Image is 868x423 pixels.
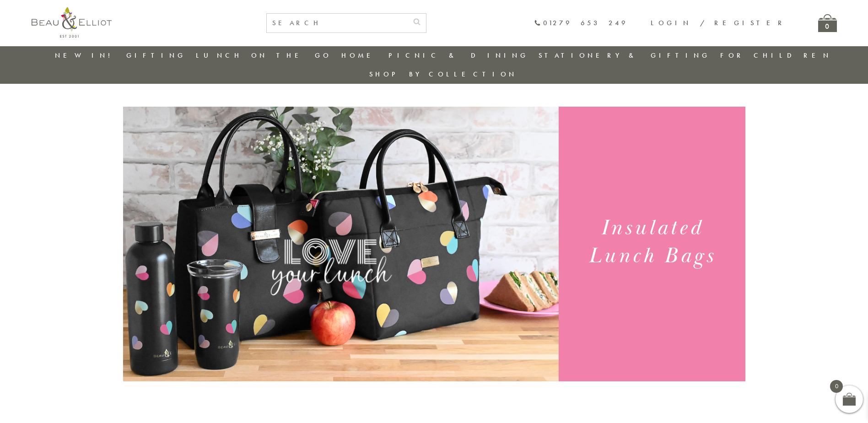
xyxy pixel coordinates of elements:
a: Gifting [126,51,186,60]
a: 01279 653 249 [534,19,628,27]
img: Emily Heart Set [123,107,559,381]
a: Shop by collection [369,70,517,79]
a: 0 [818,14,837,32]
a: For Children [720,51,831,60]
a: Picnic & Dining [388,51,528,60]
input: SEARCH [267,14,408,33]
span: 0 [830,380,843,393]
a: Lunch On The Go [196,51,331,60]
a: Login / Register [651,18,786,27]
a: New in! [55,51,116,60]
h1: Insulated Lunch Bags [570,214,734,270]
img: logo [32,7,112,38]
a: Home [341,51,378,60]
a: Stationery & Gifting [539,51,710,60]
